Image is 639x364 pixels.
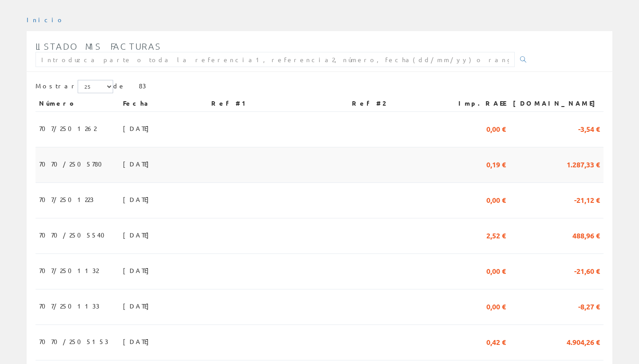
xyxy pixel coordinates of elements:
span: [DATE] [123,227,154,242]
span: 2,52 € [486,227,506,242]
span: -21,12 € [574,192,600,207]
select: Mostrar [78,80,113,93]
th: Ref #1 [208,95,348,111]
span: [DATE] [123,298,154,313]
span: -3,54 € [578,121,600,136]
span: 707/2501262 [39,121,96,136]
span: 488,96 € [572,227,600,242]
span: 0,00 € [486,298,506,313]
span: [DATE] [123,156,154,171]
span: [DATE] [123,334,154,349]
span: -8,27 € [578,298,600,313]
span: [DATE] [123,192,154,207]
span: 4.904,26 € [567,334,600,349]
input: Introduzca parte o toda la referencia1, referencia2, número, fecha(dd/mm/yy) o rango de fechas(dd... [35,52,515,67]
th: Número [35,95,119,111]
span: 707/2501133 [39,298,99,313]
div: de 83 [35,80,603,95]
a: Inicio [27,16,64,24]
span: 7070/2505153 [39,334,108,349]
th: Imp.RAEE [443,95,509,111]
span: 7070/2505540 [39,227,110,242]
th: [DOMAIN_NAME] [509,95,603,111]
span: 0,00 € [486,121,506,136]
span: Listado mis facturas [35,41,162,51]
span: [DATE] [123,263,154,278]
span: 0,00 € [486,192,506,207]
span: [DATE] [123,121,154,136]
span: 707/2501223 [39,192,94,207]
span: 0,00 € [486,263,506,278]
span: 0,42 € [486,334,506,349]
span: 707/2501132 [39,263,99,278]
span: -21,60 € [574,263,600,278]
span: 7070/2505780 [39,156,107,171]
span: 1.287,33 € [567,156,600,171]
label: Mostrar [35,80,113,93]
th: Fecha [119,95,208,111]
th: Ref #2 [348,95,443,111]
span: 0,19 € [486,156,506,171]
